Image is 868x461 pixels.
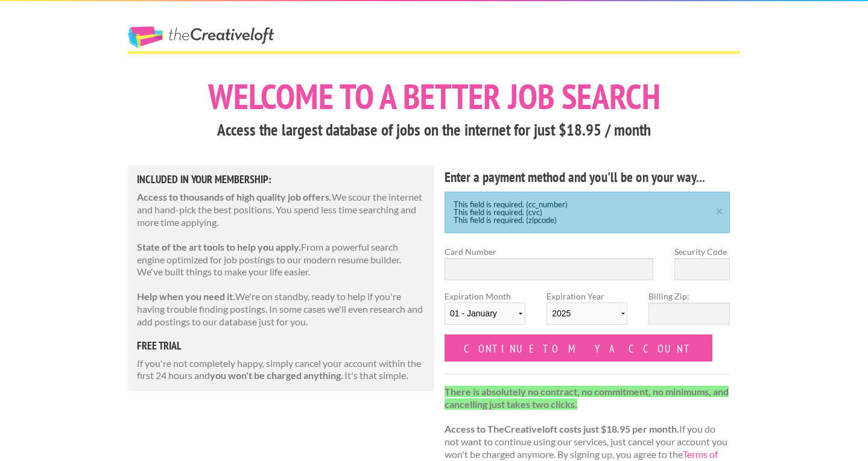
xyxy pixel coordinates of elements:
[137,340,425,351] h5: free trial
[128,79,740,114] h1: Welcome to a better job search
[648,290,729,303] label: Billing Zip:
[128,27,274,48] a: The Creative Loft
[137,290,425,328] p: We're on standby, ready to help if you're having trouble finding postings. In some cases we'll ev...
[445,192,730,233] div: This field is required. (cc_number) This field is required. (cvc) This field is required. (zipcode)
[137,357,425,383] p: If you're not completely happy, simply cancel your account within the first 24 hours and . It's t...
[137,290,235,302] strong: Help when you need it.
[137,174,425,185] h5: Included in Your Membership:
[445,386,729,410] strong: There is absolutely no contract, no commitment, no minimums, and cancelling just takes two clicks.
[546,290,627,334] label: Expiration Year
[137,191,425,228] p: We scour the internet and hand-pick the best positions. You spend less time searching and more ti...
[128,119,740,142] h3: Access the largest database of jobs on the internet for just $18.95 / month
[137,241,425,278] p: From a powerful search engine optimized for job postings to our modern resume builder. We've buil...
[210,369,341,381] strong: you won't be charged anything
[445,334,712,362] input: Continue to my account
[674,245,730,258] label: Security Code
[445,303,525,325] select: Expiration Month
[712,205,727,213] a: ×
[546,303,627,325] select: Expiration Year
[445,245,653,258] label: Card Number
[445,168,730,187] h4: Enter a payment method and you'll be on your way...
[137,191,332,202] strong: Access to thousands of high quality job offers.
[445,290,525,334] label: Expiration Month
[445,423,679,434] strong: Access to TheCreativeloft costs just $18.95 per month.
[137,241,301,252] strong: State of the art tools to help you apply.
